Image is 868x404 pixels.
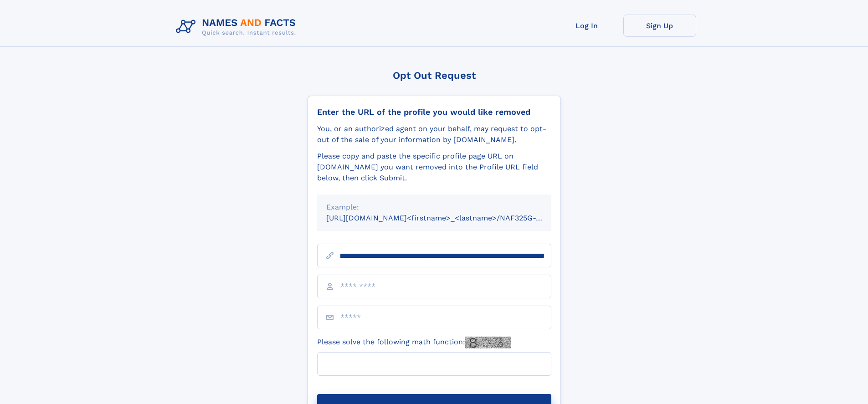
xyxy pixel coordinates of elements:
[623,15,696,37] a: Sign Up
[317,337,511,348] label: Please solve the following math function:
[317,123,551,145] div: You, or an authorized agent on your behalf, may request to opt-out of the sale of your informatio...
[550,15,623,37] a: Log In
[308,70,561,81] div: Opt Out Request
[317,151,551,184] div: Please copy and paste the specific profile page URL on [DOMAIN_NAME] you want removed into the Pr...
[172,15,303,39] img: Logo Names and Facts
[326,202,542,213] div: Example:
[326,214,569,222] small: [URL][DOMAIN_NAME]<firstname>_<lastname>/NAF325G-xxxxxxxx
[317,107,551,117] div: Enter the URL of the profile you would like removed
